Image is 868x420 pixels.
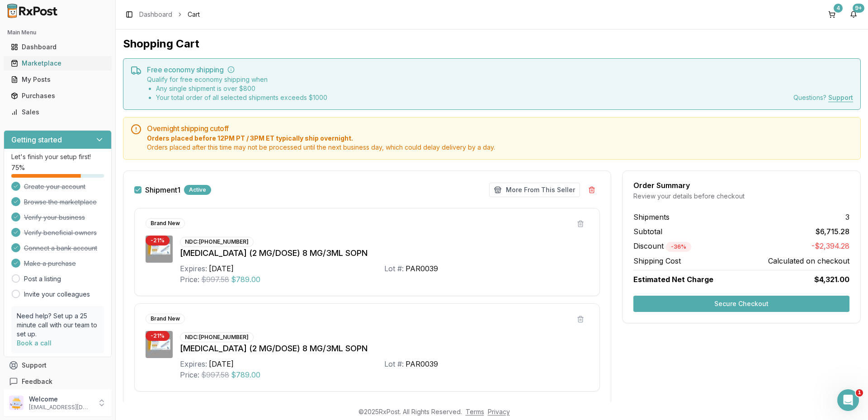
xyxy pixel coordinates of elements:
[201,274,229,285] span: $997.58
[180,263,207,274] div: Expires:
[11,91,104,100] div: Purchases
[209,359,234,369] div: [DATE]
[633,296,849,312] button: Secure Checkout
[180,332,254,342] div: NDC: [PHONE_NUMBER]
[488,408,510,415] a: Privacy
[837,389,859,411] iframe: Intercom live chat
[633,212,670,222] span: Shipments
[17,311,99,339] p: Need help? Set up a 25 minute call with our team to set up.
[24,259,76,268] span: Make a purchase
[146,331,170,341] div: - 21 %
[11,163,25,172] span: 75 %
[180,359,207,369] div: Expires:
[406,359,438,369] div: PAR0039
[7,71,108,88] a: My Posts
[4,4,61,18] img: RxPost Logo
[146,236,173,263] img: Ozempic (2 MG/DOSE) 8 MG/3ML SOPN
[145,186,180,193] label: Shipment 1
[209,263,234,274] div: [DATE]
[845,212,849,222] span: 3
[29,404,92,411] p: [EMAIL_ADDRESS][DOMAIN_NAME]
[24,182,85,191] span: Create your account
[4,105,112,119] button: Sales
[633,182,849,189] div: Order Summary
[7,39,108,55] a: Dashboard
[201,369,229,380] span: $997.58
[24,244,97,253] span: Connect a bank account
[633,275,713,284] span: Estimated Net Charge
[180,247,589,260] div: [MEDICAL_DATA] (2 MG/DOSE) 8 MG/3ML SOPN
[768,255,849,266] span: Calculated on checkout
[11,59,104,68] div: Marketplace
[846,7,861,22] button: 9+
[793,93,853,102] div: Questions?
[123,37,861,51] h1: Shopping Cart
[834,4,843,13] div: 4
[384,359,404,369] div: Lot #:
[146,218,185,228] div: Brand New
[406,263,438,274] div: PAR0039
[139,10,172,19] a: Dashboard
[7,104,108,120] a: Sales
[489,183,580,197] button: More From This Seller
[156,84,327,93] li: Any single shipment is over $ 800
[180,237,254,247] div: NDC: [PHONE_NUMBER]
[7,55,108,71] a: Marketplace
[825,7,839,22] button: 4
[147,125,853,132] h5: Overnight shipping cutoff
[29,395,92,404] p: Welcome
[231,369,260,380] span: $789.00
[7,88,108,104] a: Purchases
[22,377,52,386] span: Feedback
[147,75,327,102] div: Qualify for free economy shipping when
[816,226,849,237] span: $6,715.28
[4,72,112,87] button: My Posts
[7,29,108,36] h2: Main Menu
[24,213,85,222] span: Verify your business
[24,228,97,237] span: Verify beneficial owners
[4,89,112,103] button: Purchases
[633,255,681,266] span: Shipping Cost
[9,396,24,410] img: User avatar
[24,290,90,299] a: Invite your colleagues
[11,42,104,52] div: Dashboard
[146,331,173,358] img: Ozempic (2 MG/DOSE) 8 MG/3ML SOPN
[4,40,112,54] button: Dashboard
[666,242,691,252] div: - 36 %
[139,10,200,19] nav: breadcrumb
[384,263,404,274] div: Lot #:
[147,143,853,152] span: Orders placed after this time may not be processed until the next business day, which could delay...
[633,226,662,237] span: Subtotal
[180,274,199,285] div: Price:
[17,339,52,347] a: Book a call
[633,241,691,250] span: Discount
[466,408,484,415] a: Terms
[146,236,170,245] div: - 21 %
[180,342,589,355] div: [MEDICAL_DATA] (2 MG/DOSE) 8 MG/3ML SOPN
[147,134,853,143] span: Orders placed before 12PM PT / 3PM ET typically ship overnight.
[11,75,104,84] div: My Posts
[4,373,112,390] button: Feedback
[147,66,853,73] h5: Free economy shipping
[156,93,327,102] li: Your total order of all selected shipments exceeds $ 1000
[24,274,61,283] a: Post a listing
[853,4,864,13] div: 9+
[11,134,62,145] h3: Getting started
[146,314,185,324] div: Brand New
[24,198,97,207] span: Browse the marketplace
[814,274,849,285] span: $4,321.00
[633,192,849,201] div: Review your details before checkout
[4,357,112,373] button: Support
[4,56,112,71] button: Marketplace
[184,185,211,195] div: Active
[11,108,104,117] div: Sales
[856,389,863,396] span: 1
[188,10,200,19] span: Cart
[811,241,849,252] span: -$2,394.28
[180,369,199,380] div: Price:
[231,274,260,285] span: $789.00
[11,152,104,161] p: Let's finish your setup first!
